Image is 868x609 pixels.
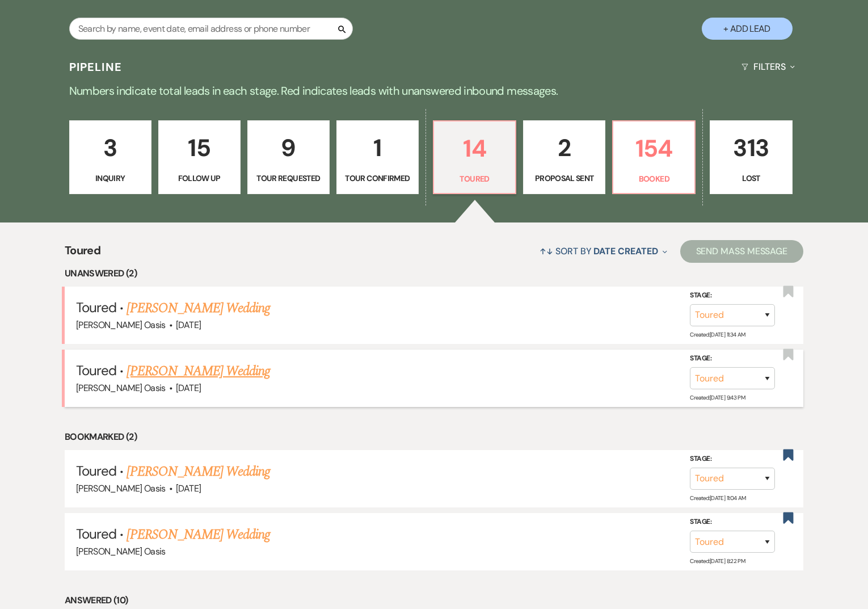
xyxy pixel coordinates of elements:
span: Created: [DATE] 11:04 AM [690,494,745,502]
a: 1Tour Confirmed [336,120,419,194]
span: [DATE] [176,482,201,494]
p: Toured [441,173,508,185]
button: + Add Lead [702,18,793,40]
p: Numbers indicate total leads in each stage. Red indicates leads with unanswered inbound messages. [26,82,842,100]
p: Lost [717,172,785,184]
p: Proposal Sent [530,172,598,184]
li: Unanswered (2) [65,266,803,281]
span: [PERSON_NAME] Oasis [76,319,166,331]
p: 15 [166,129,233,167]
span: Toured [76,525,116,543]
li: Bookmarked (2) [65,430,803,444]
p: Booked [620,173,688,185]
span: Created: [DATE] 8:22 PM [690,557,745,565]
li: Answered (10) [65,593,803,608]
a: [PERSON_NAME] Wedding [127,361,270,381]
button: Send Mass Message [680,240,804,263]
p: Follow Up [166,172,233,184]
a: [PERSON_NAME] Wedding [127,524,270,545]
p: 2 [530,129,598,167]
a: 9Tour Requested [247,120,330,194]
span: Created: [DATE] 9:43 PM [690,394,745,401]
button: Filters [737,52,799,82]
label: Stage: [690,289,775,302]
p: Inquiry [77,172,144,184]
span: Toured [76,462,116,480]
label: Stage: [690,453,775,465]
span: [PERSON_NAME] Oasis [76,382,166,394]
button: Sort By Date Created [535,236,671,266]
p: 313 [717,129,785,167]
span: [PERSON_NAME] Oasis [76,482,166,494]
p: Tour Confirmed [344,172,411,184]
span: Toured [76,299,116,316]
a: 15Follow Up [158,120,241,194]
h3: Pipeline [69,59,123,75]
a: [PERSON_NAME] Wedding [127,461,270,482]
span: ↑↓ [540,245,553,257]
label: Stage: [690,516,775,528]
a: 313Lost [710,120,792,194]
span: Date Created [593,245,658,257]
a: 2Proposal Sent [523,120,605,194]
span: Created: [DATE] 11:34 AM [690,331,745,338]
a: 3Inquiry [69,120,151,194]
span: [DATE] [176,382,201,394]
span: Toured [76,362,116,379]
p: 1 [344,129,411,167]
p: 3 [77,129,144,167]
p: Tour Requested [255,172,322,184]
p: 9 [255,129,322,167]
input: Search by name, event date, email address or phone number [69,18,353,40]
a: 14Toured [433,120,516,194]
span: [DATE] [176,319,201,331]
p: 14 [441,129,508,167]
p: 154 [620,129,688,167]
span: [PERSON_NAME] Oasis [76,545,166,557]
a: [PERSON_NAME] Wedding [127,298,270,318]
a: 154Booked [612,120,696,194]
label: Stage: [690,352,775,365]
span: Toured [65,242,100,266]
